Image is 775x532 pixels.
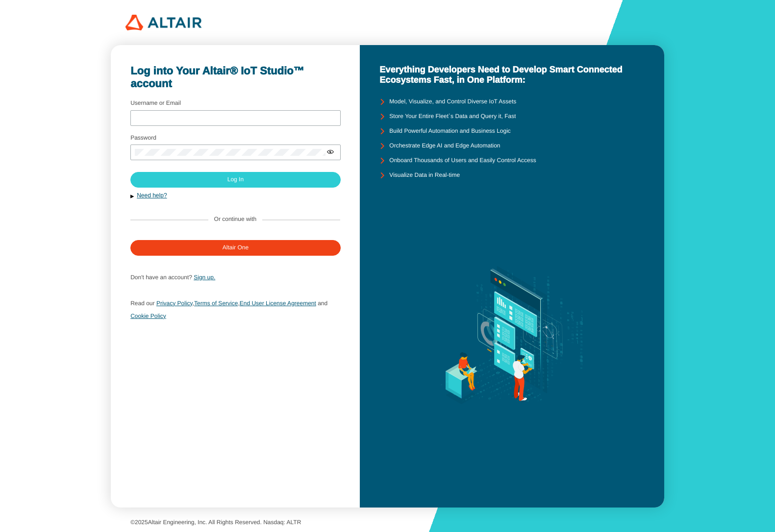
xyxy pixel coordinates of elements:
unity-typography: Store Your Entire Fleet`s Data and Query it, Fast [389,113,516,120]
span: Don't have an account? [130,274,192,281]
span: 2025 [135,519,148,526]
span: and [318,300,327,307]
unity-typography: Build Powerful Automation and Business Logic [389,128,510,135]
unity-typography: Orchestrate Edge AI and Edge Automation [389,143,500,149]
unity-typography: Onboard Thousands of Users and Easily Control Access [389,157,536,164]
p: , , [130,297,340,322]
a: Cookie Policy [130,313,166,319]
unity-typography: Visualize Data in Real-time [389,172,460,179]
a: Need help? [137,192,167,199]
unity-typography: Log into Your Altair® IoT Studio™ account [130,65,340,90]
button: Need help? [130,192,340,200]
p: © Altair Engineering, Inc. All Rights Reserved. Nasdaq: ALTR [130,519,645,526]
a: Privacy Policy [156,300,193,307]
unity-typography: Everything Developers Need to Develop Smart Connected Ecosystems Fast, in One Platform: [379,65,644,85]
span: Read our [130,300,154,307]
img: background.svg [426,183,598,488]
a: Sign up. [194,274,215,281]
a: Terms of Service [194,300,238,307]
label: Password [130,134,156,141]
label: Or continue with [214,216,257,223]
img: 320px-Altair_logo.png [125,15,201,30]
a: End User License Agreement [240,300,316,307]
unity-typography: Model, Visualize, and Control Diverse IoT Assets [389,98,516,105]
label: Username or Email [130,99,181,106]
